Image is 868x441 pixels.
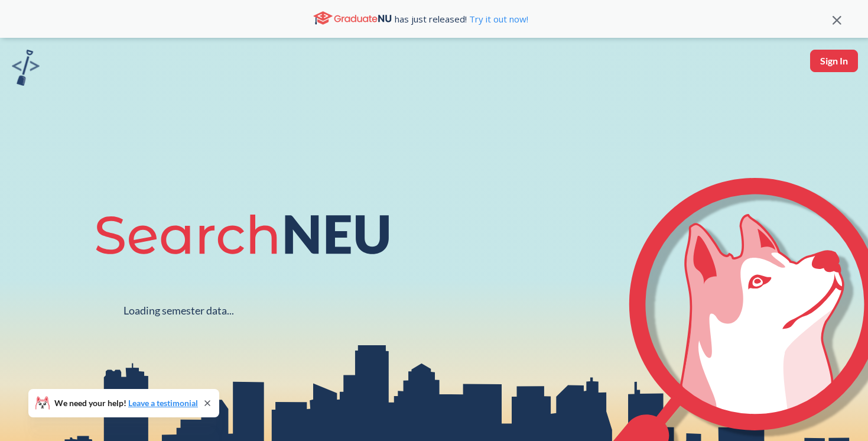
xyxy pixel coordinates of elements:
[123,304,234,317] div: Loading semester data...
[128,398,198,408] a: Leave a testimonial
[395,12,528,25] span: has just released!
[467,13,528,25] a: Try it out now!
[12,50,40,86] img: sandbox logo
[12,50,40,89] a: sandbox logo
[810,50,858,72] button: Sign In
[54,399,198,407] span: We need your help!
